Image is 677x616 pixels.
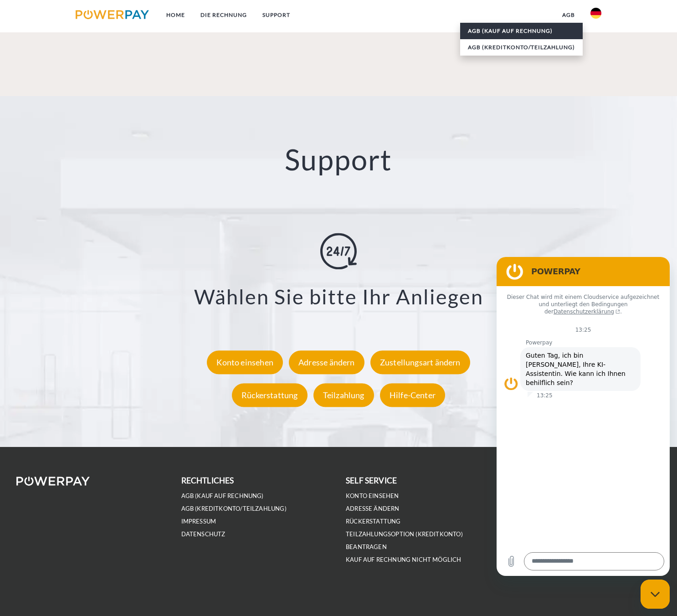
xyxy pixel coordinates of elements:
[181,476,234,485] b: rechtliches
[641,580,670,609] iframe: Schaltfläche zum Öffnen des Messaging-Fensters; Konversation läuft
[554,7,583,23] a: agb
[45,284,631,310] h3: Wählen Sie bitte Ihr Anliegen
[76,10,149,19] img: logo-powerpay.svg
[34,142,643,178] h2: Support
[159,7,193,23] a: Home
[320,233,357,270] img: online-shopping.svg
[346,476,397,485] b: self service
[346,492,399,500] a: Konto einsehen
[311,390,376,400] a: Teilzahlung
[346,556,462,564] a: Kauf auf Rechnung nicht möglich
[287,357,367,367] a: Adresse ändern
[230,390,310,400] a: Rückerstattung
[346,505,400,513] a: Adresse ändern
[313,383,374,407] div: Teilzahlung
[181,492,264,500] a: AGB (Kauf auf Rechnung)
[193,7,255,23] a: DIE RECHNUNG
[181,530,226,538] a: DATENSCHUTZ
[16,477,90,486] img: logo-powerpay-white.svg
[380,383,445,407] div: Hilfe-Center
[497,257,670,576] iframe: Messaging-Fenster
[368,357,472,367] a: Zustellungsart ändern
[346,518,401,525] a: Rückerstattung
[181,518,216,525] a: IMPRESSUM
[370,350,470,374] div: Zustellungsart ändern
[289,350,364,374] div: Adresse ändern
[255,7,298,23] a: SUPPORT
[590,8,601,19] img: de
[207,350,283,374] div: Konto einsehen
[232,383,308,407] div: Rückerstattung
[346,530,463,551] a: Teilzahlungsoption (KREDITKONTO) beantragen
[205,357,285,367] a: Konto einsehen
[378,390,447,400] a: Hilfe-Center
[181,505,287,513] a: AGB (Kreditkonto/Teilzahlung)
[460,39,583,56] a: AGB (Kreditkonto/Teilzahlung)
[460,23,583,39] a: AGB (Kauf auf Rechnung)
